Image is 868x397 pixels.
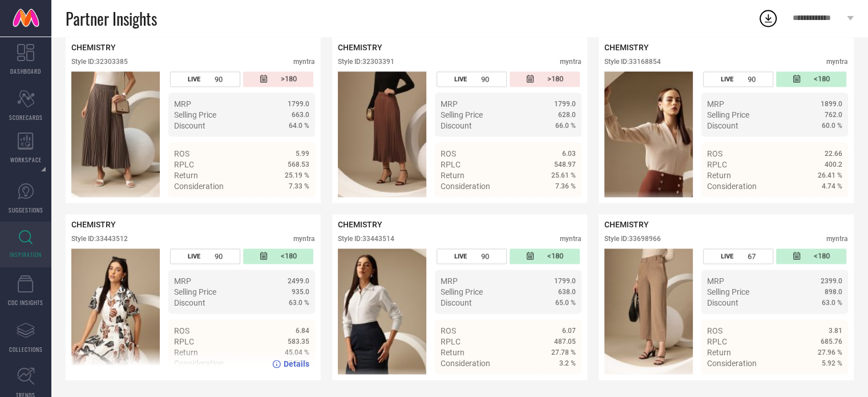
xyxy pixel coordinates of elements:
[748,75,756,83] span: 90
[293,235,315,243] div: myntra
[481,252,489,260] span: 90
[71,71,160,197] div: Click to view image
[510,248,580,264] div: Number of days since the style was first listed on the platform
[604,248,693,374] img: Style preview image
[814,74,830,84] span: <180
[554,338,576,346] span: 487.05
[292,288,309,296] span: 935.0
[551,171,576,179] span: 25.61 %
[441,99,458,109] span: MRP
[289,299,309,307] span: 63.0 %
[604,220,649,229] span: CHEMISTRY
[338,58,394,66] div: Style ID: 32303391
[707,171,731,180] span: Return
[289,182,309,190] span: 7.33 %
[604,58,661,66] div: Style ID: 33168854
[71,248,160,374] div: Click to view image
[554,161,576,169] span: 548.97
[510,71,580,87] div: Number of days since the style was first listed on the platform
[71,71,160,197] img: Style preview image
[174,99,191,109] span: MRP
[174,110,216,119] span: Selling Price
[454,252,467,260] span: LIVE
[10,250,42,259] span: INSPIRATION
[215,75,223,83] span: 90
[281,251,297,261] span: <180
[441,348,465,357] span: Return
[71,235,128,243] div: Style ID: 33443512
[748,252,756,260] span: 67
[604,71,693,197] div: Click to view image
[441,110,483,119] span: Selling Price
[71,43,116,52] span: CHEMISTRY
[822,182,842,190] span: 4.74 %
[707,287,749,296] span: Selling Price
[296,327,309,335] span: 6.84
[284,359,309,368] span: Details
[818,348,842,356] span: 27.96 %
[71,248,160,374] img: Style preview image
[170,248,240,264] div: Number of days the style has been live on the platform
[174,298,205,307] span: Discount
[243,248,313,264] div: Number of days since the style was first listed on the platform
[818,171,842,179] span: 26.41 %
[9,113,43,122] span: SCORECARDS
[441,171,465,180] span: Return
[437,248,507,264] div: Number of days the style has been live on the platform
[829,327,842,335] span: 3.81
[215,252,223,260] span: 90
[707,149,722,158] span: ROS
[604,71,693,197] img: Style preview image
[821,100,842,108] span: 1899.0
[825,161,842,169] span: 400.2
[338,43,382,52] span: CHEMISTRY
[555,182,576,190] span: 7.36 %
[758,8,778,29] div: Open download list
[441,121,472,130] span: Discount
[825,150,842,158] span: 22.66
[821,338,842,346] span: 685.76
[805,202,842,211] a: Details
[555,122,576,130] span: 66.0 %
[707,337,727,346] span: RPLC
[707,298,738,307] span: Discount
[721,252,733,260] span: LIVE
[10,155,42,164] span: WORKSPACE
[550,379,576,388] span: Details
[721,75,733,83] span: LIVE
[338,248,426,374] div: Click to view image
[174,182,224,191] span: Consideration
[703,248,773,264] div: Number of days the style has been live on the platform
[285,171,309,179] span: 25.19 %
[170,71,240,87] div: Number of days the style has been live on the platform
[289,122,309,130] span: 64.0 %
[558,288,576,296] span: 638.0
[441,326,456,335] span: ROS
[707,99,724,109] span: MRP
[547,251,563,261] span: <180
[174,160,194,169] span: RPLC
[71,58,128,66] div: Style ID: 32303385
[188,75,200,83] span: LIVE
[707,359,757,368] span: Consideration
[826,58,848,66] div: myntra
[822,122,842,130] span: 60.0 %
[707,110,749,119] span: Selling Price
[8,298,43,307] span: CDC INSIGHTS
[604,43,649,52] span: CHEMISTRY
[174,326,189,335] span: ROS
[707,160,727,169] span: RPLC
[441,182,490,191] span: Consideration
[441,337,461,346] span: RPLC
[174,276,191,286] span: MRP
[707,182,757,191] span: Consideration
[776,248,846,264] div: Number of days since the style was first listed on the platform
[822,299,842,307] span: 63.0 %
[539,379,576,388] a: Details
[707,276,724,286] span: MRP
[707,348,731,357] span: Return
[821,277,842,285] span: 2399.0
[560,58,582,66] div: myntra
[441,160,461,169] span: RPLC
[71,220,116,229] span: CHEMISTRY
